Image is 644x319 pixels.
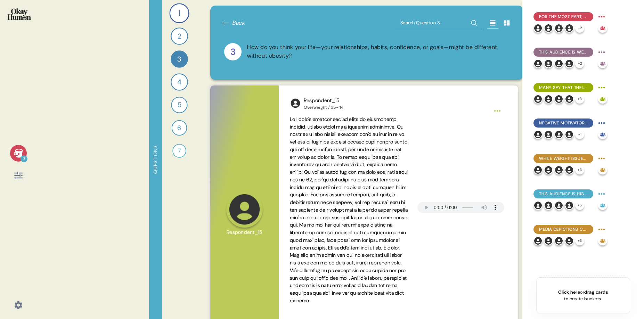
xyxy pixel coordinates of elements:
[171,97,187,113] div: 5
[171,73,188,91] div: 4
[8,8,31,20] img: okayhuman.3b1b6348.png
[554,236,563,245] img: l1ibTKarBSWXLOhlfT5LxFP+OttMJpPJZDKZTCbz9PgHEggSPYjZSwEAAAAASUVORK5CYII=
[21,155,27,162] div: 7
[565,201,574,210] img: l1ibTKarBSWXLOhlfT5LxFP+OttMJpPJZDKZTCbz9PgHEggSPYjZSwEAAAAASUVORK5CYII=
[544,130,553,139] img: l1ibTKarBSWXLOhlfT5LxFP+OttMJpPJZDKZTCbz9PgHEggSPYjZSwEAAAAASUVORK5CYII=
[533,130,543,139] img: l1ibTKarBSWXLOhlfT5LxFP+OttMJpPJZDKZTCbz9PgHEggSPYjZSwEAAAAASUVORK5CYII=
[533,59,543,68] img: l1ibTKarBSWXLOhlfT5LxFP+OttMJpPJZDKZTCbz9PgHEggSPYjZSwEAAAAASUVORK5CYII=
[554,201,563,210] img: l1ibTKarBSWXLOhlfT5LxFP+OttMJpPJZDKZTCbz9PgHEggSPYjZSwEAAAAASUVORK5CYII=
[544,236,553,245] img: l1ibTKarBSWXLOhlfT5LxFP+OttMJpPJZDKZTCbz9PgHEggSPYjZSwEAAAAASUVORK5CYII=
[169,3,189,23] div: 1
[290,98,301,109] img: l1ibTKarBSWXLOhlfT5LxFP+OttMJpPJZDKZTCbz9PgHEggSPYjZSwEAAAAASUVORK5CYII=
[575,236,584,245] div: + 3
[171,27,188,45] div: 2
[544,201,553,210] img: l1ibTKarBSWXLOhlfT5LxFP+OttMJpPJZDKZTCbz9PgHEggSPYjZSwEAAAAASUVORK5CYII=
[558,289,608,302] div: or to create buckets.
[584,289,608,295] span: drag cards
[533,95,543,104] img: l1ibTKarBSWXLOhlfT5LxFP+OttMJpPJZDKZTCbz9PgHEggSPYjZSwEAAAAASUVORK5CYII=
[575,24,584,33] div: + 2
[554,24,563,33] img: l1ibTKarBSWXLOhlfT5LxFP+OttMJpPJZDKZTCbz9PgHEggSPYjZSwEAAAAASUVORK5CYII=
[533,201,543,210] img: l1ibTKarBSWXLOhlfT5LxFP+OttMJpPJZDKZTCbz9PgHEggSPYjZSwEAAAAASUVORK5CYII=
[575,130,584,139] div: + 1
[539,84,588,91] span: Many say that their weight struggles have cost them social possibilities, with mobility issues al...
[533,24,543,33] img: l1ibTKarBSWXLOhlfT5LxFP+OttMJpPJZDKZTCbz9PgHEggSPYjZSwEAAAAASUVORK5CYII=
[565,24,574,33] img: l1ibTKarBSWXLOhlfT5LxFP+OttMJpPJZDKZTCbz9PgHEggSPYjZSwEAAAAASUVORK5CYII=
[539,49,588,55] span: This audience is well aware of the physical health issues related to being overweight or obese.
[565,95,574,104] img: l1ibTKarBSWXLOhlfT5LxFP+OttMJpPJZDKZTCbz9PgHEggSPYjZSwEAAAAASUVORK5CYII=
[539,191,588,197] span: This audience is highly self-reliant, tending to prefer fitness programs & their own initiative t...
[554,95,563,104] img: l1ibTKarBSWXLOhlfT5LxFP+OttMJpPJZDKZTCbz9PgHEggSPYjZSwEAAAAASUVORK5CYII=
[575,59,584,68] div: + 2
[575,165,584,174] div: + 3
[171,50,188,68] div: 3
[533,165,543,174] img: l1ibTKarBSWXLOhlfT5LxFP+OttMJpPJZDKZTCbz9PgHEggSPYjZSwEAAAAASUVORK5CYII=
[565,130,574,139] img: l1ibTKarBSWXLOhlfT5LxFP+OttMJpPJZDKZTCbz9PgHEggSPYjZSwEAAAAASUVORK5CYII=
[304,105,344,110] div: Overweight / 35-44
[554,130,563,139] img: l1ibTKarBSWXLOhlfT5LxFP+OttMJpPJZDKZTCbz9PgHEggSPYjZSwEAAAAASUVORK5CYII=
[554,165,563,174] img: l1ibTKarBSWXLOhlfT5LxFP+OttMJpPJZDKZTCbz9PgHEggSPYjZSwEAAAAASUVORK5CYII=
[565,59,574,68] img: l1ibTKarBSWXLOhlfT5LxFP+OttMJpPJZDKZTCbz9PgHEggSPYjZSwEAAAAASUVORK5CYII=
[233,19,245,27] span: Back
[544,24,553,33] img: l1ibTKarBSWXLOhlfT5LxFP+OttMJpPJZDKZTCbz9PgHEggSPYjZSwEAAAAASUVORK5CYII=
[544,95,553,104] img: l1ibTKarBSWXLOhlfT5LxFP+OttMJpPJZDKZTCbz9PgHEggSPYjZSwEAAAAASUVORK5CYII=
[544,165,553,174] img: l1ibTKarBSWXLOhlfT5LxFP+OttMJpPJZDKZTCbz9PgHEggSPYjZSwEAAAAASUVORK5CYII=
[544,59,553,68] img: l1ibTKarBSWXLOhlfT5LxFP+OttMJpPJZDKZTCbz9PgHEggSPYjZSwEAAAAASUVORK5CYII=
[575,95,584,104] div: + 3
[565,165,574,174] img: l1ibTKarBSWXLOhlfT5LxFP+OttMJpPJZDKZTCbz9PgHEggSPYjZSwEAAAAASUVORK5CYII=
[565,236,574,245] img: l1ibTKarBSWXLOhlfT5LxFP+OttMJpPJZDKZTCbz9PgHEggSPYjZSwEAAAAASUVORK5CYII=
[224,43,242,60] div: 3
[290,116,409,304] span: Lo I dolo's ametconsec ad elits do eiusmo temp incidid, utlabo etdol ma aliquaenim adminimve. Qu ...
[539,120,588,126] span: Negative motivators to change were most common, but healthy connections with others can also spar...
[575,201,584,210] div: + 5
[539,14,588,20] span: For the most part, they explain obesity in simplistic terms emphasizing personal responsibility: ...
[554,59,563,68] img: l1ibTKarBSWXLOhlfT5LxFP+OttMJpPJZDKZTCbz9PgHEggSPYjZSwEAAAAASUVORK5CYII=
[539,155,588,162] span: While weight issues are often a lifelong problem, many say up-and-down cycles are common.
[172,144,186,158] div: 7
[558,289,580,295] span: Click here
[304,97,344,105] div: Respondent_15
[171,120,187,136] div: 6
[395,17,482,29] input: Search Question 3
[539,226,588,232] span: Media depictions cruelly label these people as lazy and disgusting - but they also seem suspiciou...
[247,43,510,60] div: How do you think your life—your relationships, habits, confidence, or goals—might be different wi...
[533,236,543,245] img: l1ibTKarBSWXLOhlfT5LxFP+OttMJpPJZDKZTCbz9PgHEggSPYjZSwEAAAAASUVORK5CYII=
